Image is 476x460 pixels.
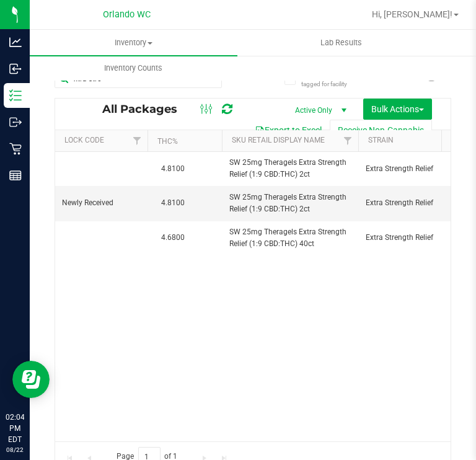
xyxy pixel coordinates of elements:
[330,120,432,141] button: Receive Non-Cannabis
[87,63,179,74] span: Inventory Counts
[363,99,432,120] button: Bulk Actions
[9,89,22,102] inline-svg: Inventory
[12,361,50,398] iframe: Resource center
[371,104,424,114] span: Bulk Actions
[155,229,191,247] span: 4.6800
[9,36,22,48] inline-svg: Analytics
[30,30,237,56] a: Inventory
[366,197,459,209] span: Extra Strength Relief
[338,130,358,151] a: Filter
[64,136,104,144] a: Lock Code
[157,137,178,146] a: THC%
[30,37,237,48] span: Inventory
[9,63,22,75] inline-svg: Inbound
[6,412,24,445] p: 02:04 PM EDT
[9,116,22,128] inline-svg: Outbound
[366,232,459,244] span: Extra Strength Relief
[30,55,237,81] a: Inventory Counts
[9,143,22,155] inline-svg: Retail
[232,136,325,144] a: Sku Retail Display Name
[6,445,24,454] p: 08/22
[304,37,379,48] span: Lab Results
[372,9,452,19] span: Hi, [PERSON_NAME]!
[9,169,22,182] inline-svg: Reports
[247,120,330,141] button: Export to Excel
[155,160,191,178] span: 4.8100
[229,192,351,215] span: SW 25mg Theragels Extra Strength Relief (1:9 CBD:THC) 2ct
[155,194,191,212] span: 4.8100
[102,102,190,116] span: All Packages
[368,136,394,144] a: Strain
[62,197,140,209] span: Newly Received
[366,163,459,175] span: Extra Strength Relief
[229,157,351,180] span: SW 25mg Theragels Extra Strength Relief (1:9 CBD:THC) 2ct
[127,130,148,151] a: Filter
[237,30,445,56] a: Lab Results
[229,226,351,250] span: SW 25mg Theragels Extra Strength Relief (1:9 CBD:THC) 40ct
[103,9,151,20] span: Orlando WC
